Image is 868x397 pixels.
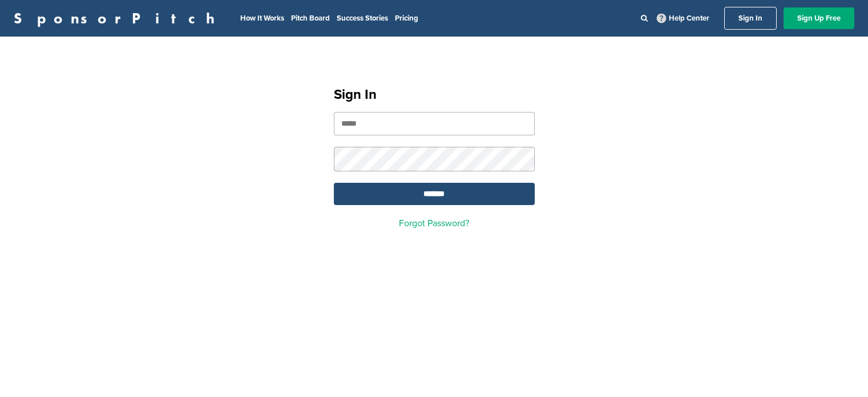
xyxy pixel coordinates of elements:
a: SponsorPitch [14,11,222,26]
a: Forgot Password? [399,218,469,229]
a: Sign In [724,7,777,30]
h1: Sign In [334,85,535,105]
a: How It Works [240,14,284,23]
a: Help Center [655,11,712,25]
a: Pitch Board [291,14,330,23]
a: Pricing [395,14,418,23]
a: Sign Up Free [784,7,854,29]
a: Success Stories [337,14,388,23]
